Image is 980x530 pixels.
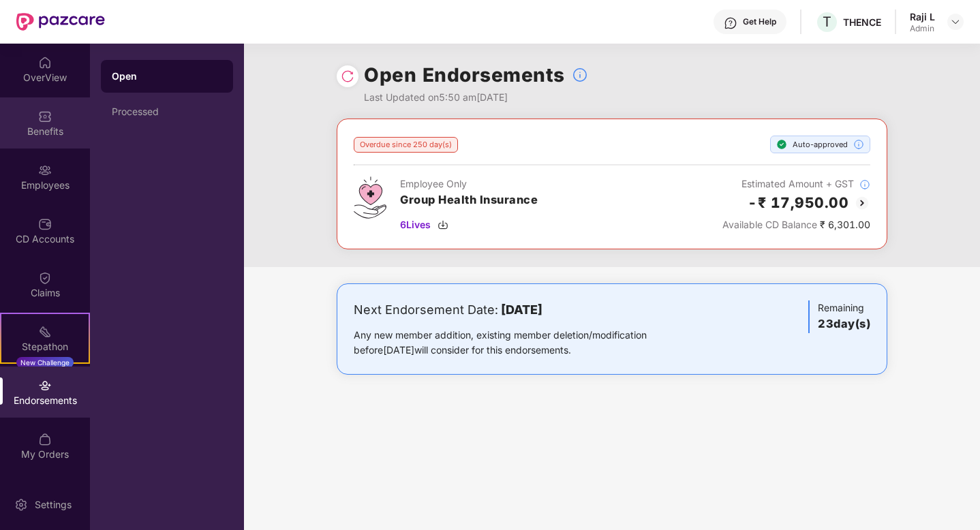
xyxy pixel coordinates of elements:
b: [DATE] [501,302,542,317]
div: Auto-approved [770,136,870,153]
div: Open [112,69,222,83]
div: Next Endorsement Date: [354,300,690,319]
h2: -₹ 17,950.00 [748,191,848,214]
img: svg+xml;base64,PHN2ZyBpZD0iSW5mb18tXzMyeDMyIiBkYXRhLW5hbWU9IkluZm8gLSAzMngzMiIgeG1sbnM9Imh0dHA6Ly... [859,179,870,190]
div: Any new member addition, existing member deletion/modification before [DATE] will consider for th... [354,328,690,358]
img: svg+xml;base64,PHN2ZyB4bWxucz0iaHR0cDovL3d3dy53My5vcmcvMjAwMC9zdmciIHdpZHRoPSIyMSIgaGVpZ2h0PSIyMC... [38,325,52,339]
div: Get Help [743,16,776,27]
img: svg+xml;base64,PHN2ZyBpZD0iRHJvcGRvd24tMzJ4MzIiIHhtbG5zPSJodHRwOi8vd3d3LnczLm9yZy8yMDAwL3N2ZyIgd2... [950,16,961,27]
img: New Pazcare Logo [16,13,105,31]
span: T [823,14,831,30]
img: svg+xml;base64,PHN2ZyBpZD0iSW5mb18tXzMyeDMyIiBkYXRhLW5hbWU9IkluZm8gLSAzMngzMiIgeG1sbnM9Imh0dHA6Ly... [853,139,864,150]
div: New Challenge [16,357,74,368]
h3: Group Health Insurance [400,191,538,209]
img: svg+xml;base64,PHN2ZyB4bWxucz0iaHR0cDovL3d3dy53My5vcmcvMjAwMC9zdmciIHdpZHRoPSI0Ny43MTQiIGhlaWdodD... [354,176,386,219]
div: Settings [31,498,76,512]
img: svg+xml;base64,PHN2ZyBpZD0iTXlfT3JkZXJzIiBkYXRhLW5hbWU9Ik15IE9yZGVycyIgeG1sbnM9Imh0dHA6Ly93d3cudz... [38,433,52,446]
div: Employee Only [400,176,538,191]
img: svg+xml;base64,PHN2ZyBpZD0iU3RlcC1Eb25lLTE2eDE2IiB4bWxucz0iaHR0cDovL3d3dy53My5vcmcvMjAwMC9zdmciIH... [776,139,787,150]
div: Stepathon [1,340,89,354]
h1: Open Endorsements [364,60,565,90]
div: Overdue since 250 day(s) [354,137,458,153]
span: 6 Lives [400,217,431,232]
img: svg+xml;base64,PHN2ZyBpZD0iQ2xhaW0iIHhtbG5zPSJodHRwOi8vd3d3LnczLm9yZy8yMDAwL3N2ZyIgd2lkdGg9IjIwIi... [38,271,52,285]
div: Remaining [808,300,870,333]
img: svg+xml;base64,PHN2ZyBpZD0iUmVsb2FkLTMyeDMyIiB4bWxucz0iaHR0cDovL3d3dy53My5vcmcvMjAwMC9zdmciIHdpZH... [341,69,354,83]
img: svg+xml;base64,PHN2ZyBpZD0iQmFjay0yMHgyMCIgeG1sbnM9Imh0dHA6Ly93d3cudzMub3JnLzIwMDAvc3ZnIiB3aWR0aD... [854,195,870,211]
div: ₹ 6,301.00 [722,217,870,232]
div: Raji L [910,10,935,23]
img: svg+xml;base64,PHN2ZyBpZD0iU2V0dGluZy0yMHgyMCIgeG1sbnM9Imh0dHA6Ly93d3cudzMub3JnLzIwMDAvc3ZnIiB3aW... [14,498,28,512]
img: svg+xml;base64,PHN2ZyBpZD0iSW5mb18tXzMyeDMyIiBkYXRhLW5hbWU9IkluZm8gLSAzMngzMiIgeG1sbnM9Imh0dHA6Ly... [572,67,588,83]
img: svg+xml;base64,PHN2ZyBpZD0iQmVuZWZpdHMiIHhtbG5zPSJodHRwOi8vd3d3LnczLm9yZy8yMDAwL3N2ZyIgd2lkdGg9Ij... [38,110,52,123]
div: Last Updated on 5:50 am[DATE] [364,90,588,105]
img: svg+xml;base64,PHN2ZyBpZD0iRW1wbG95ZWVzIiB4bWxucz0iaHR0cDovL3d3dy53My5vcmcvMjAwMC9zdmciIHdpZHRoPS... [38,163,52,177]
div: Processed [112,106,222,117]
div: Admin [910,23,935,34]
h3: 23 day(s) [818,315,870,333]
div: Estimated Amount + GST [722,176,870,191]
img: svg+xml;base64,PHN2ZyBpZD0iQ0RfQWNjb3VudHMiIGRhdGEtbmFtZT0iQ0QgQWNjb3VudHMiIHhtbG5zPSJodHRwOi8vd3... [38,217,52,231]
span: Available CD Balance [722,219,817,230]
img: svg+xml;base64,PHN2ZyBpZD0iSG9tZSIgeG1sbnM9Imh0dHA6Ly93d3cudzMub3JnLzIwMDAvc3ZnIiB3aWR0aD0iMjAiIG... [38,56,52,69]
img: svg+xml;base64,PHN2ZyBpZD0iSGVscC0zMngzMiIgeG1sbnM9Imh0dHA6Ly93d3cudzMub3JnLzIwMDAvc3ZnIiB3aWR0aD... [724,16,737,30]
img: svg+xml;base64,PHN2ZyBpZD0iRW5kb3JzZW1lbnRzIiB4bWxucz0iaHR0cDovL3d3dy53My5vcmcvMjAwMC9zdmciIHdpZH... [38,379,52,392]
img: svg+xml;base64,PHN2ZyBpZD0iRG93bmxvYWQtMzJ4MzIiIHhtbG5zPSJodHRwOi8vd3d3LnczLm9yZy8yMDAwL3N2ZyIgd2... [438,219,448,230]
div: THENCE [843,16,881,29]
